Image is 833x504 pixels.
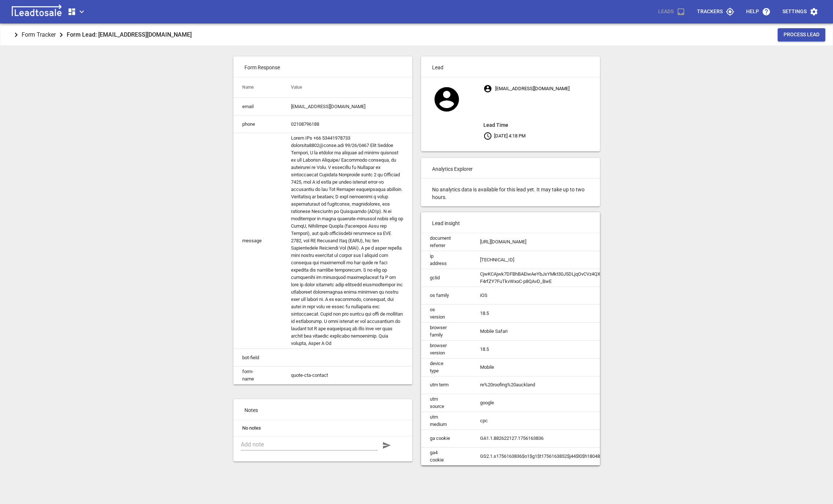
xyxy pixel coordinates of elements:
[22,30,56,39] p: Form Tracker
[421,412,471,430] td: utm medium
[233,98,282,115] td: email
[421,322,471,340] td: browser family
[67,30,192,40] aside: Form Lead: [EMAIL_ADDRESS][DOMAIN_NAME]
[282,77,412,98] th: Value
[233,367,282,385] td: form-name
[421,430,471,447] td: ga cookie
[471,304,661,322] td: 18.5
[421,340,471,358] td: browser version
[233,56,412,77] p: Form Response
[471,322,661,340] td: Mobile Safari
[782,8,807,15] p: Settings
[233,349,282,367] td: bot-field
[778,28,825,41] button: Process Lead
[282,115,412,133] td: 02108796188
[421,358,471,376] td: device type
[471,376,661,394] td: re%20roofing%20auckland
[233,399,412,420] p: Notes
[483,82,600,142] p: [EMAIL_ADDRESS][DOMAIN_NAME] [DATE] 4:18 PM
[697,8,723,15] p: Trackers
[9,4,64,19] img: logo
[471,430,661,447] td: GA1.1.882622127.1756163836
[471,233,661,251] td: [URL][DOMAIN_NAME]
[421,287,471,304] td: os family
[421,304,471,322] td: os version
[471,269,661,287] td: CjwKCAjwk7DFBhBAEiwAeYbJsYMkt30J5DLjqOvCVz4QX0mH4rapWnfvV3Q1HXh-F4rfZY7FuTkvWxoC-p8QAvD_BwE
[233,115,282,133] td: phone
[421,376,471,394] td: utm term
[282,133,412,349] td: Lorem IPs +66 53441978733 dolorsita8802@conse.adi 99/26/0467 Elit Seddoe Tempori, U la etdolor ma...
[483,132,492,140] svg: Your local time
[421,269,471,287] td: gclid
[421,212,600,233] p: Lead insight
[421,233,471,251] td: document referrer
[421,179,600,206] p: No analytics data is available for this lead yet. It may take up to two hours.
[784,31,819,38] span: Process Lead
[471,287,661,304] td: iOS
[282,367,412,385] td: quote-cta-contact
[421,394,471,412] td: utm source
[282,98,412,115] td: [EMAIL_ADDRESS][DOMAIN_NAME]
[471,447,661,465] td: GS2.1.s1756163836$o1$g1$t1756163852$j44$l0$h1804843915
[233,133,282,349] td: message
[746,8,759,15] p: Help
[421,251,471,269] td: ip address
[471,412,661,430] td: cpc
[471,251,661,269] td: [TECHNICAL_ID]
[483,121,600,129] aside: Lead Time
[471,340,661,358] td: 18.5
[421,158,600,179] p: Analytics Explorer
[233,77,282,98] th: Name
[421,447,471,465] td: ga4 cookie
[471,394,661,412] td: google
[421,56,600,77] p: Lead
[471,358,661,376] td: Mobile
[233,420,412,436] li: No notes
